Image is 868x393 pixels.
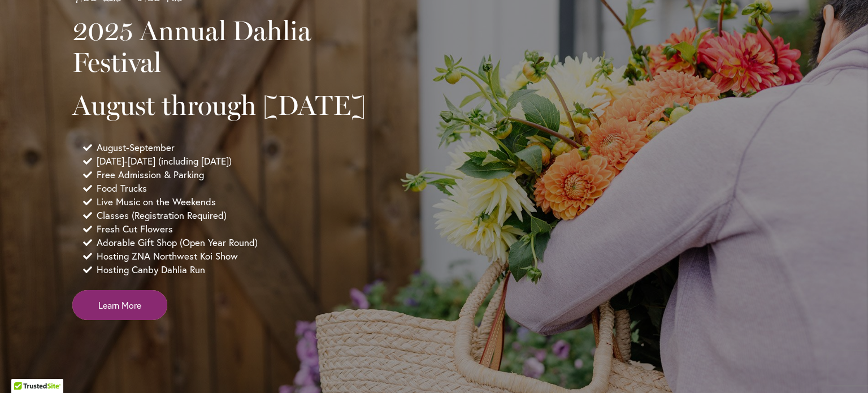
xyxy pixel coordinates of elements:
[97,249,238,263] span: Hosting ZNA Northwest Koi Show
[72,15,383,78] h2: 2025 Annual Dahlia Festival
[97,263,205,277] span: Hosting Canby Dahlia Run
[97,236,258,249] span: Adorable Gift Shop (Open Year Round)
[72,89,383,121] h2: August through [DATE]
[97,222,173,236] span: Fresh Cut Flowers
[97,209,227,222] span: Classes (Registration Required)
[97,141,175,154] span: August-September
[98,299,141,312] span: Learn More
[97,154,232,168] span: [DATE]-[DATE] (including [DATE])
[97,182,147,195] span: Food Trucks
[97,195,216,209] span: Live Music on the Weekends
[72,290,167,320] a: Learn More
[97,168,204,182] span: Free Admission & Parking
